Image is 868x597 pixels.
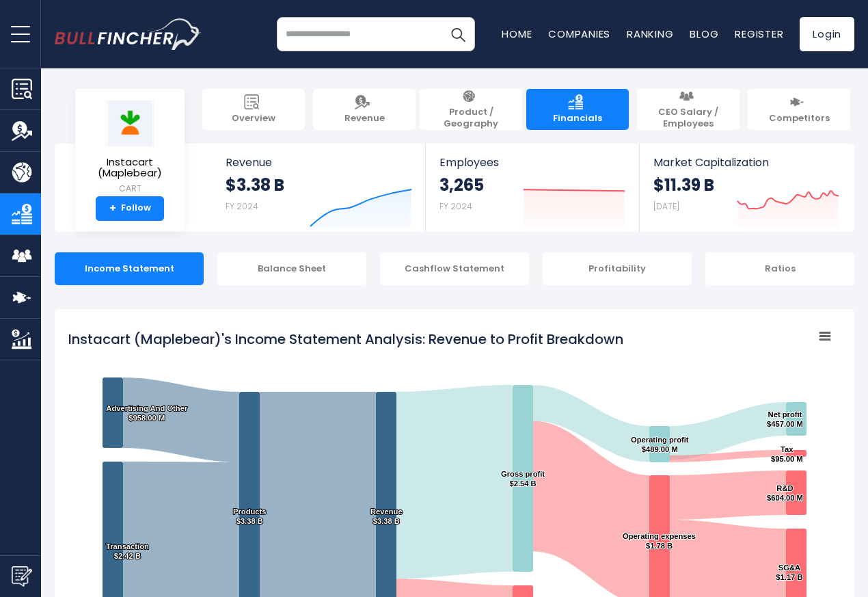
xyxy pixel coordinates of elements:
div: Cashflow Statement [380,252,529,285]
span: Financials [553,113,602,124]
a: Go to homepage [55,18,202,50]
a: Employees 3,265 FY 2024 [426,144,638,232]
a: Login [800,17,854,51]
strong: $3.38 B [226,174,284,196]
span: Market Capitalization [653,156,839,169]
a: Ranking [627,27,673,41]
span: Product / Geography [426,107,515,130]
div: Balance Sheet [217,252,366,285]
text: Transaction $2.42 B [106,542,149,560]
a: Instacart (Maplebear) CART [85,100,174,196]
a: Blog [690,27,718,41]
a: Home [502,27,532,41]
span: CEO Salary / Employees [644,107,733,130]
a: Competitors [748,89,850,130]
div: Ratios [705,252,854,285]
a: Product / Geography [420,89,522,130]
a: Revenue $3.38 B FY 2024 [212,144,426,232]
text: Tax $95.00 M [771,445,803,463]
div: Profitability [543,252,692,285]
text: Operating profit $489.00 M [631,436,689,453]
text: SG&A $1.17 B [776,563,802,581]
strong: 3,265 [439,174,484,196]
strong: + [109,202,116,215]
button: Search [441,17,475,51]
span: Overview [232,113,275,124]
span: Revenue [344,113,385,124]
text: Revenue $3.38 B [370,507,403,525]
span: Instacart (Maplebear) [86,157,174,179]
a: CEO Salary / Employees [637,89,740,130]
text: Operating expenses $1.78 B [623,532,696,550]
a: Financials [526,89,629,130]
img: bullfincher logo [55,18,202,50]
a: Market Capitalization $11.39 B [DATE] [640,144,853,232]
tspan: Instacart (Maplebear)'s Income Statement Analysis: Revenue to Profit Breakdown [68,330,623,349]
a: Overview [202,89,305,130]
a: +Follow [96,196,164,221]
span: Competitors [769,113,830,124]
a: Revenue [313,89,416,130]
small: CART [86,183,174,195]
strong: $11.39 B [653,174,714,196]
span: Employees [439,156,625,169]
div: Income Statement [55,252,204,285]
span: Revenue [226,156,412,169]
a: Companies [548,27,610,41]
text: Products $3.38 B [233,507,267,525]
a: Register [735,27,783,41]
text: Net profit $457.00 M [767,410,803,428]
text: Advertising And Other $958.00 M [106,404,188,422]
text: R&D $604.00 M [767,484,803,502]
small: [DATE] [653,200,679,212]
small: FY 2024 [439,200,472,212]
text: Gross profit $2.54 B [501,470,545,488]
small: FY 2024 [226,200,258,212]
